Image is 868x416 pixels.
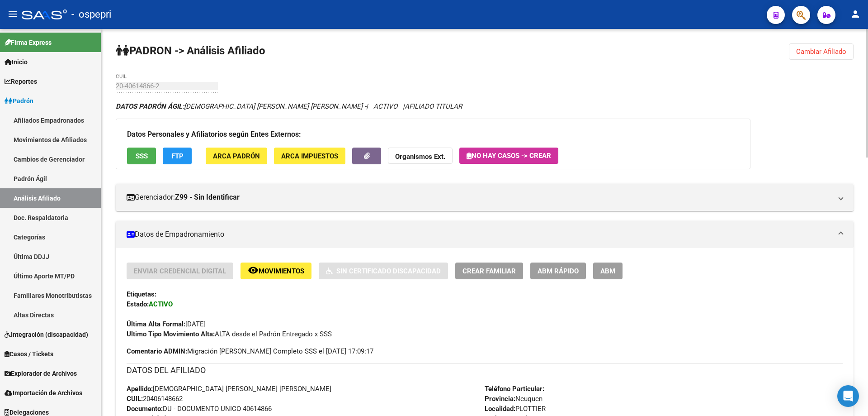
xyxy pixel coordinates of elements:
[127,346,373,356] span: Migración [PERSON_NAME] Completo SSS el [DATE] 17:09:17
[127,128,739,141] h3: Datos Personales y Afiliatorios según Entes Externos:
[127,300,149,308] strong: Estado:
[538,267,579,275] span: ABM Rápido
[5,96,33,106] span: Padrón
[259,267,304,275] span: Movimientos
[850,9,861,19] mat-icon: person
[116,221,854,248] mat-expansion-panel-header: Datos de Empadronamiento
[149,300,173,308] strong: ACTIVO
[213,152,260,160] span: ARCA Padrón
[171,152,184,160] span: FTP
[127,364,843,377] h3: DATOS DEL AFILIADO
[127,395,143,403] strong: CUIL:
[789,43,854,60] button: Cambiar Afiliado
[127,395,183,403] span: 20406148662
[530,263,586,279] button: ABM Rápido
[206,148,267,164] button: ARCA Padrón
[127,192,832,202] mat-panel-title: Gerenciador:
[319,263,448,279] button: Sin Certificado Discapacidad
[5,388,82,398] span: Importación de Archivos
[485,405,515,413] strong: Localidad:
[127,347,187,355] strong: Comentario ADMIN:
[5,349,53,359] span: Casos / Tickets
[485,395,542,403] span: Neuquen
[127,405,163,413] strong: Documento:
[459,148,558,164] button: No hay casos -> Crear
[281,152,338,160] span: ARCA Impuestos
[485,385,544,393] strong: Teléfono Particular:
[127,385,153,393] strong: Apellido:
[248,265,259,276] mat-icon: remove_red_eye
[116,184,854,211] mat-expansion-panel-header: Gerenciador:Z99 - Sin Identificar
[134,267,226,275] span: Enviar Credencial Digital
[116,102,184,110] strong: DATOS PADRÓN ÁGIL:
[796,48,846,56] span: Cambiar Afiliado
[455,263,523,279] button: Crear Familiar
[127,290,156,298] strong: Etiquetas:
[7,9,18,19] mat-icon: menu
[485,405,546,413] span: PLOTTIER
[467,152,551,160] span: No hay casos -> Crear
[485,395,515,403] strong: Provincia:
[127,230,832,239] mat-panel-title: Datos de Empadronamiento
[175,192,240,202] strong: Z99 - Sin Identificar
[600,267,615,275] span: ABM
[116,44,265,57] strong: PADRON -> Análisis Afiliado
[5,77,37,86] span: Reportes
[336,267,441,275] span: Sin Certificado Discapacidad
[116,102,366,110] span: [DEMOGRAPHIC_DATA] [PERSON_NAME] [PERSON_NAME] -
[274,148,345,164] button: ARCA Impuestos
[5,330,88,339] span: Integración (discapacidad)
[127,405,272,413] span: DU - DOCUMENTO UNICO 40614866
[5,368,77,378] span: Explorador de Archivos
[593,263,623,279] button: ABM
[127,330,215,338] strong: Ultimo Tipo Movimiento Alta:
[163,148,192,164] button: FTP
[127,263,233,279] button: Enviar Credencial Digital
[5,38,52,48] span: Firma Express
[462,267,516,275] span: Crear Familiar
[395,153,445,161] strong: Organismos Ext.
[5,57,28,67] span: Inicio
[127,330,332,338] span: ALTA desde el Padrón Entregado x SSS
[388,148,453,164] button: Organismos Ext.
[116,102,462,110] i: | ACTIVO |
[127,148,156,164] button: SSS
[241,263,311,279] button: Movimientos
[127,385,331,393] span: [DEMOGRAPHIC_DATA] [PERSON_NAME] [PERSON_NAME]
[136,152,148,160] span: SSS
[405,102,462,110] span: AFILIADO TITULAR
[837,385,859,407] div: Open Intercom Messenger
[71,5,111,24] span: - ospepri
[127,320,185,328] strong: Última Alta Formal:
[127,320,206,328] span: [DATE]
